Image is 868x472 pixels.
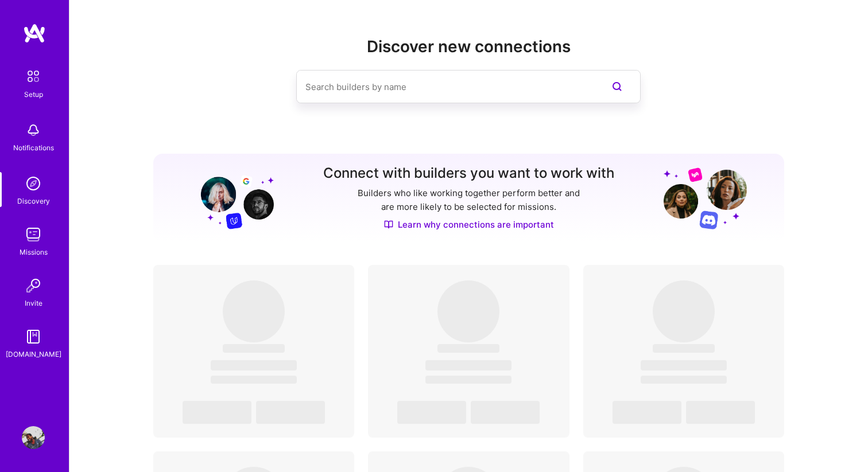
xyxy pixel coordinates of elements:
[613,401,681,424] span: ‌
[25,297,42,309] div: Invite
[437,280,499,342] span: ‌
[22,325,45,348] img: guide book
[22,119,45,142] img: bell
[13,142,54,154] div: Notifications
[21,64,45,88] img: setup
[686,401,755,424] span: ‌
[384,219,554,231] a: Learn why connections are important
[19,426,48,449] a: User Avatar
[17,195,50,207] div: Discovery
[641,376,727,384] span: ‌
[191,166,274,229] img: Grow your network
[153,37,785,56] h2: Discover new connections
[641,360,727,370] span: ‌
[425,376,511,384] span: ‌
[471,401,540,424] span: ‌
[256,401,325,424] span: ‌
[653,344,715,353] span: ‌
[22,426,45,449] img: User Avatar
[211,360,297,370] span: ‌
[664,167,747,229] img: Grow your network
[23,23,46,44] img: logo
[223,344,285,353] span: ‌
[437,344,499,353] span: ‌
[323,165,614,182] h3: Connect with builders you want to work with
[397,401,466,424] span: ‌
[183,401,251,424] span: ‌
[20,246,48,258] div: Missions
[610,80,624,93] i: icon SearchPurple
[355,186,582,214] p: Builders who like working together perform better and are more likely to be selected for missions.
[425,360,511,370] span: ‌
[653,280,715,342] span: ‌
[22,274,45,297] img: Invite
[223,280,285,342] span: ‌
[305,72,586,102] input: Search builders by name
[6,348,61,360] div: [DOMAIN_NAME]
[24,88,43,100] div: Setup
[22,172,45,195] img: discovery
[22,223,45,246] img: teamwork
[211,376,297,384] span: ‌
[384,220,393,229] img: Discover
